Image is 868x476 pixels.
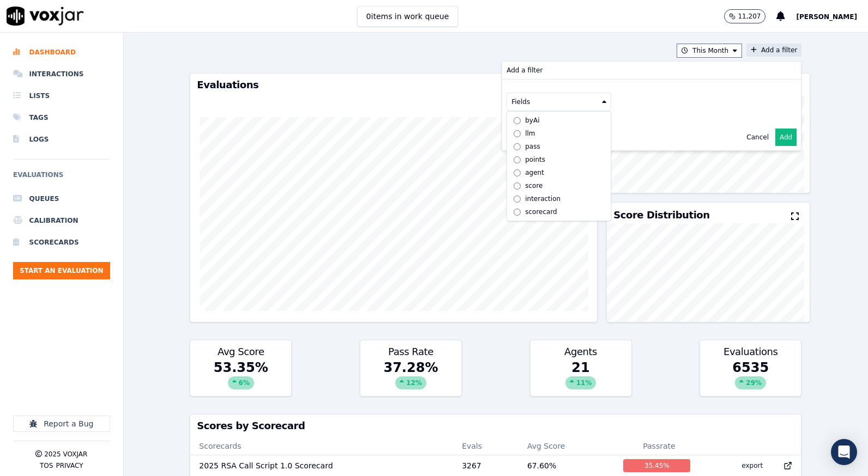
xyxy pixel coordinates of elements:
[13,129,110,150] a: Logs
[796,13,857,21] span: [PERSON_NAME]
[190,437,453,455] th: Scorecards
[614,437,703,455] th: Passrate
[677,44,742,58] button: This Month
[514,182,521,190] input: score
[525,181,542,190] div: score
[357,6,459,27] button: 0items in work queue
[13,262,110,279] button: Start an Evaluation
[724,9,776,23] button: 11,207
[13,85,110,107] a: Lists
[13,416,110,432] button: Report a Bug
[190,359,291,396] div: 53.35 %
[746,133,769,142] button: Cancel
[525,168,544,177] div: agent
[514,130,521,137] input: llm
[13,188,110,210] a: Queues
[514,196,521,203] input: interaction
[228,376,254,389] div: 6 %
[831,439,857,465] div: Open Intercom Messenger
[507,93,611,111] button: Fields
[44,450,87,459] p: 2025 Voxjar
[700,359,801,396] div: 6535
[360,359,461,396] div: 37.28 %
[525,142,540,151] div: pass
[13,41,110,63] a: Dashboard
[525,155,545,164] div: points
[7,7,84,26] img: voxjar logo
[707,347,794,357] h3: Evaluations
[13,231,110,253] a: Scorecards
[40,461,53,470] button: TOS
[13,168,110,188] h6: Evaluations
[531,359,631,396] div: 21
[395,376,426,389] div: 12 %
[514,143,521,150] input: pass
[623,459,690,472] div: 35.45 %
[565,376,596,389] div: 11 %
[537,347,625,357] h3: Agents
[519,437,615,455] th: Avg Score
[13,63,110,85] a: Interactions
[197,421,794,431] h3: Scores by Scorecard
[514,209,521,216] input: scorecard
[796,10,868,23] button: [PERSON_NAME]
[724,9,765,23] button: 11,207
[367,347,455,357] h3: Pass Rate
[507,66,542,75] p: Add a filter
[525,208,557,216] div: scorecard
[525,116,539,125] div: byAi
[197,80,590,90] h3: Evaluations
[56,461,83,470] button: Privacy
[514,117,521,124] input: byAi
[738,12,761,21] p: 11,207
[735,376,766,389] div: 29 %
[514,156,521,163] input: points
[775,129,797,146] button: Add
[733,457,771,474] button: export
[453,437,519,455] th: Evals
[746,44,801,57] button: Add a filterAdd a filter Fields byAi llm pass points agent score interaction scorecard Cancel Add
[13,107,110,129] a: Tags
[197,347,285,357] h3: Avg Score
[514,169,521,176] input: agent
[13,210,110,231] a: Calibration
[525,194,560,203] div: interaction
[525,129,535,138] div: llm
[613,210,709,220] h3: Score Distribution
